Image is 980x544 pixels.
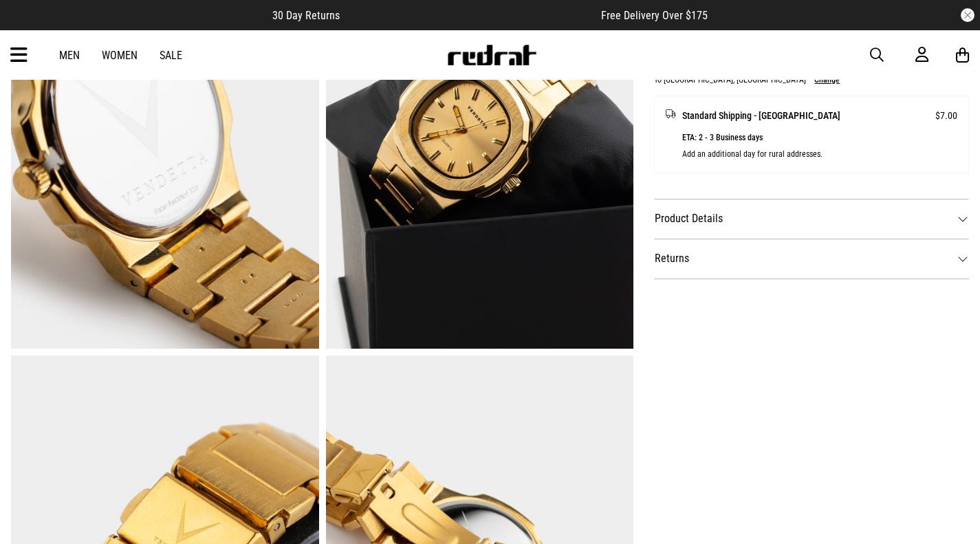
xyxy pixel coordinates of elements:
[935,107,957,124] span: $7.00
[654,239,969,279] dt: Returns
[59,49,80,62] a: Men
[446,45,537,65] img: Redrat logo
[654,199,969,239] dt: Product Details
[11,6,52,47] button: Open LiveChat chat widget
[272,9,340,22] span: 30 Day Returns
[682,129,957,162] p: ETA: 2 - 3 Business days Add an additional day for rural addresses.
[367,8,574,22] iframe: Customer reviews powered by Trustpilot
[102,49,138,62] a: Women
[682,107,840,124] span: Standard Shipping - [GEOGRAPHIC_DATA]
[160,49,182,62] a: Sale
[601,9,708,22] span: Free Delivery Over $175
